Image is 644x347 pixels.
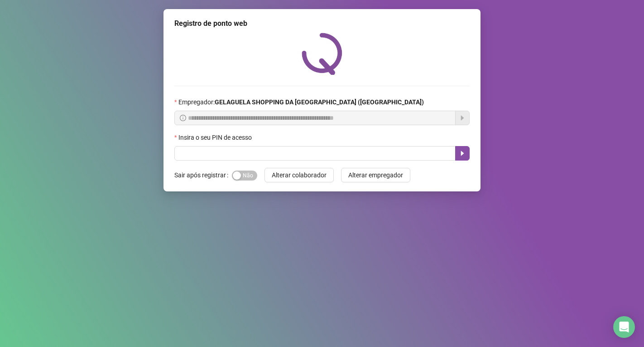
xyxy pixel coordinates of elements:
[264,168,334,182] button: Alterar colaborador
[174,168,232,182] label: Sair após registrar
[348,170,403,180] span: Alterar empregador
[341,168,410,182] button: Alterar empregador
[174,132,258,142] label: Insira o seu PIN de acesso
[178,97,424,107] span: Empregador :
[272,170,327,180] span: Alterar colaborador
[180,115,186,121] span: info-circle
[302,33,342,75] img: QRPoint
[459,150,466,157] span: caret-right
[613,316,635,338] div: Open Intercom Messenger
[174,18,470,29] div: Registro de ponto web
[215,98,424,106] strong: GELAGUELA SHOPPING DA [GEOGRAPHIC_DATA] ([GEOGRAPHIC_DATA])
